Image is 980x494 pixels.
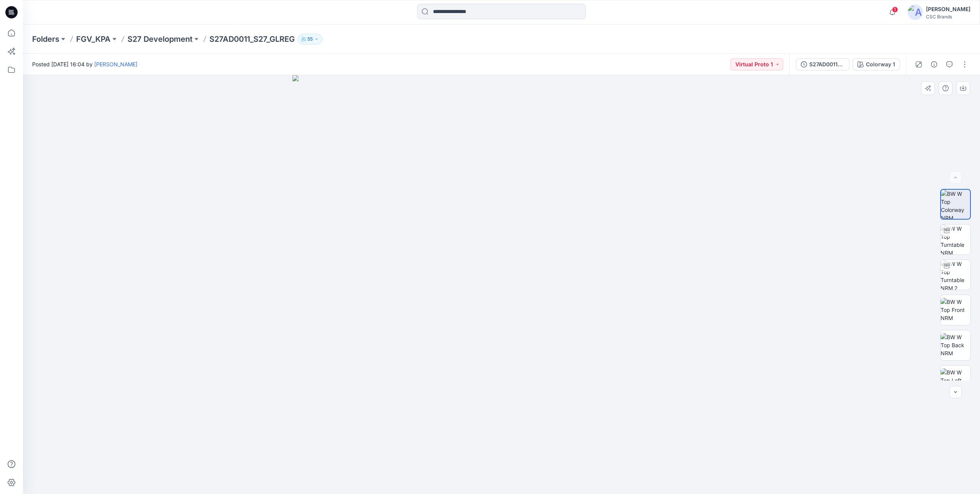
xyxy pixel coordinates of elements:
[941,298,970,322] img: BW W Top Front NRM
[926,14,970,20] div: CSC Brands
[298,34,322,44] button: 55
[94,61,137,67] a: [PERSON_NAME]
[809,60,844,69] div: S27AD0011_S27_GLREG_VP1
[926,5,970,14] div: [PERSON_NAME]
[892,7,898,13] span: 1
[32,34,59,44] a: Folders
[941,368,970,392] img: BW W Top Left NRM
[292,75,711,494] img: eyJhbGciOiJIUzI1NiIsImtpZCI6IjAiLCJzbHQiOiJzZXMiLCJ0eXAiOiJKV1QifQ.eyJkYXRhIjp7InR5cGUiOiJzdG9yYW...
[941,333,970,357] img: BW W Top Back NRM
[32,60,137,68] span: Posted [DATE] 16:04 by
[928,58,940,71] button: Details
[307,35,313,43] p: 55
[796,58,849,71] button: S27AD0011_S27_GLREG_VP1
[127,34,193,44] a: S27 Development
[908,5,923,20] img: avatar
[866,60,895,69] div: Colorway 1
[76,34,111,44] a: FGV_KPA
[941,190,970,219] img: BW W Top Colorway NRM
[209,34,295,44] p: S27AD0011_S27_GLREG
[941,225,970,254] img: BW W Top Turntable NRM
[941,260,970,290] img: BW W Top Turntable NRM 2
[853,58,900,71] button: Colorway 1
